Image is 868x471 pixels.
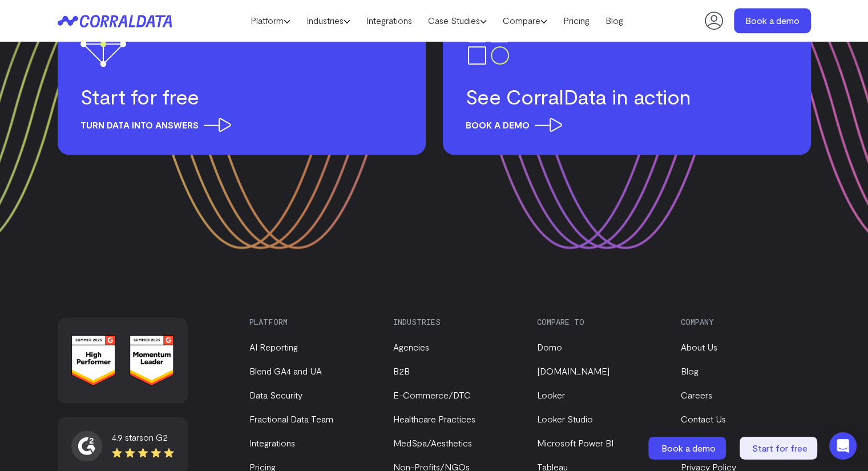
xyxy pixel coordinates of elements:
span: Book a demo [466,118,562,132]
a: MedSpa/Aesthetics [393,437,472,448]
a: Contact Us [681,413,726,424]
a: 4.9 starson G2 [71,430,174,461]
a: Blog [597,12,631,29]
a: Case Studies [420,12,495,29]
h3: Company [681,317,805,327]
a: E-Commerce/DTC [393,389,471,400]
a: Healthcare Practices [393,413,475,424]
h3: Start for free [80,84,403,109]
h3: Platform [249,317,374,327]
a: Fractional Data Team [249,413,333,424]
a: Integrations [249,437,295,448]
div: 4.9 stars [112,430,174,444]
a: B2B [393,365,410,376]
a: Industries [298,12,358,29]
a: Looker Studio [537,413,593,424]
a: Microsoft Power BI [537,437,613,448]
span: Book a demo [661,442,716,453]
a: Platform [243,12,298,29]
div: Open Intercom Messenger [829,432,857,460]
h3: Compare to [537,317,661,327]
a: [DOMAIN_NAME] [537,365,609,376]
a: AI Reporting [249,341,298,352]
a: Careers [681,389,712,400]
a: Domo [537,341,562,352]
a: Data Security [249,389,302,400]
a: About Us [681,341,717,352]
a: Book a demo [648,437,728,460]
a: Pricing [555,12,597,29]
h3: See CorralData in action [466,84,788,109]
span: Start for free [752,442,808,453]
a: Looker [537,389,565,400]
span: on G2 [143,432,168,442]
a: Start for free [740,437,819,460]
a: Agencies [393,341,429,352]
a: Blog [681,365,699,376]
h3: Industries [393,317,518,327]
a: Blend GA4 and UA [249,365,322,376]
a: Integrations [358,12,420,29]
a: Book a demo [734,8,811,33]
span: Turn data into answers [80,118,231,132]
a: Compare [495,12,555,29]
